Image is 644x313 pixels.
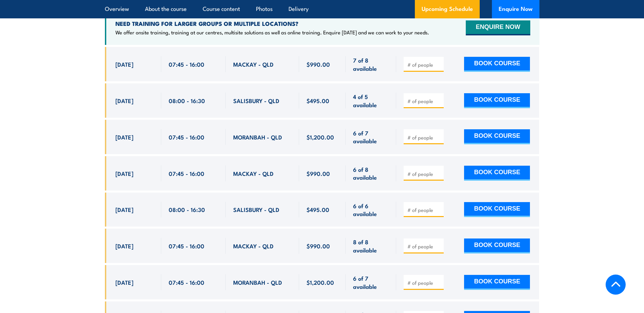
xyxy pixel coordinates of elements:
[407,279,441,286] input: # of people
[353,165,389,181] span: 6 of 8 available
[115,133,133,141] span: [DATE]
[407,98,441,104] input: # of people
[407,207,441,213] input: # of people
[115,20,429,27] h4: NEED TRAINING FOR LARGER GROUPS OR MULTIPLE LOCATIONS?
[307,169,330,177] span: $990.00
[464,129,530,144] button: BOOK COURSE
[464,238,530,253] button: BOOK COURSE
[353,129,389,145] span: 6 of 7 available
[115,29,429,36] p: We offer onsite training, training at our centres, multisite solutions as well as online training...
[115,60,133,68] span: [DATE]
[169,97,205,104] span: 08:00 - 16:30
[353,238,389,254] span: 8 of 8 available
[407,170,441,177] input: # of people
[169,60,204,68] span: 07:45 - 16:00
[464,166,530,181] button: BOOK COURSE
[464,275,530,290] button: BOOK COURSE
[353,93,389,109] span: 4 of 5 available
[169,133,204,141] span: 07:45 - 16:00
[233,242,274,250] span: MACKAY - QLD
[233,133,282,141] span: MORANBAH - QLD
[407,61,441,68] input: # of people
[233,169,274,177] span: MACKAY - QLD
[233,60,274,68] span: MACKAY - QLD
[307,205,329,213] span: $495.00
[169,278,204,286] span: 07:45 - 16:00
[169,242,204,250] span: 07:45 - 16:00
[307,60,330,68] span: $990.00
[353,202,389,218] span: 6 of 6 available
[233,278,282,286] span: MORANBAH - QLD
[169,205,205,213] span: 08:00 - 16:30
[464,93,530,108] button: BOOK COURSE
[233,205,279,213] span: SALISBURY - QLD
[466,20,530,35] button: ENQUIRE NOW
[353,56,389,72] span: 7 of 8 available
[407,243,441,250] input: # of people
[115,242,133,250] span: [DATE]
[115,278,133,286] span: [DATE]
[115,205,133,213] span: [DATE]
[464,57,530,72] button: BOOK COURSE
[307,133,334,141] span: $1,200.00
[233,97,279,104] span: SALISBURY - QLD
[169,169,204,177] span: 07:45 - 16:00
[353,274,389,290] span: 6 of 7 available
[464,202,530,217] button: BOOK COURSE
[307,278,334,286] span: $1,200.00
[115,169,133,177] span: [DATE]
[115,97,133,104] span: [DATE]
[407,134,441,141] input: # of people
[307,97,329,104] span: $495.00
[307,242,330,250] span: $990.00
